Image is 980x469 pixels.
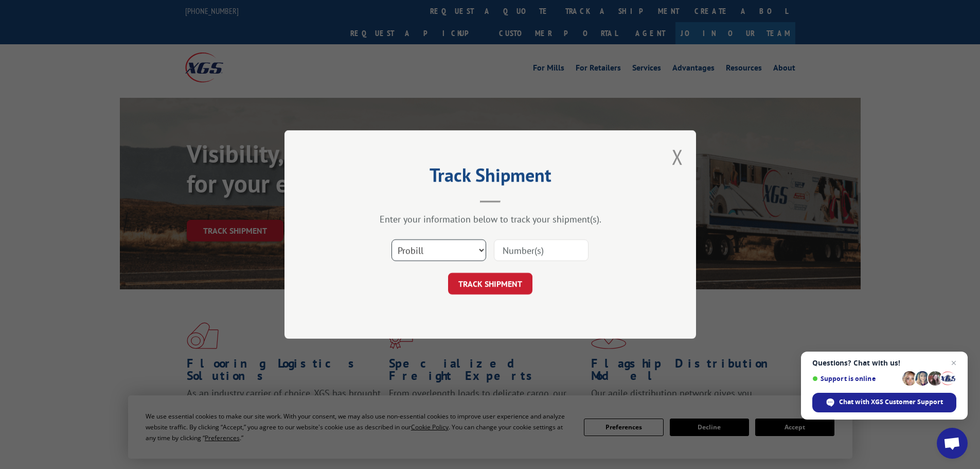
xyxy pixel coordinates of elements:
[494,239,589,261] input: Number(s)
[336,213,645,225] div: Enter your information below to track your shipment(s).
[812,393,956,412] div: Chat with XGS Customer Support
[839,397,943,407] span: Chat with XGS Customer Support
[336,168,645,187] h2: Track Shipment
[448,273,532,294] button: TRACK SHIPMENT
[812,375,899,383] span: Support is online
[812,359,956,367] span: Questions? Chat with us!
[948,357,960,369] span: Close chat
[937,428,968,459] div: Open chat
[672,143,683,170] button: Close modal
